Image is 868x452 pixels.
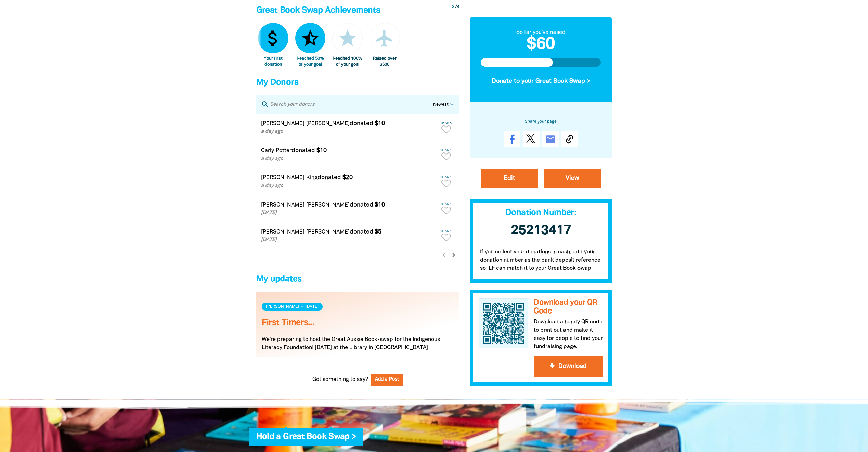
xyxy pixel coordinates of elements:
[261,236,436,244] p: [DATE]
[318,175,341,180] span: donated
[375,121,385,126] em: $10
[306,230,350,235] em: [PERSON_NAME]
[481,169,538,188] a: Edit
[449,250,458,260] button: Next page
[504,131,520,147] a: Share
[276,148,292,153] em: Potter
[450,251,458,259] i: chevron_right
[295,56,326,67] div: Reached 50% of your goal
[438,121,455,124] span: Thank
[300,28,321,49] i: star_half
[261,155,436,163] p: a day ago
[371,374,403,386] button: Add a Post
[256,114,459,264] div: Paginated content
[438,202,455,206] span: Thank
[261,128,436,135] p: a day ago
[269,100,433,109] input: Search your donors
[261,182,436,190] p: a day ago
[542,131,559,147] a: email
[511,224,571,237] span: 25213417
[261,175,305,180] em: [PERSON_NAME]
[545,134,556,145] i: email
[438,118,455,136] button: Thank
[481,118,601,125] h6: Share your page
[256,433,356,441] a: Hold a Great Book Swap >
[332,56,363,67] div: Reached 100% of your goal
[261,209,436,217] p: [DATE]
[374,28,395,49] i: airplanemode_active
[256,275,302,283] span: My updates
[261,203,305,208] em: [PERSON_NAME]
[261,148,274,153] em: Carly
[438,229,455,233] span: Thank
[261,230,305,235] em: [PERSON_NAME]
[505,209,576,217] span: Donation Number:
[263,28,283,49] i: attach_money
[481,72,601,91] button: Donate to your Great Book Swap >
[534,298,603,315] h3: Download your QR Code
[438,148,455,152] span: Thank
[438,146,455,163] button: Thank
[306,121,350,126] em: [PERSON_NAME]
[470,241,612,283] p: If you collect your donations in cash, add your donation number as the bank deposit reference so ...
[534,356,603,377] button: get_appDownload
[256,292,459,365] div: Paginated content
[370,56,400,67] div: Raised over $500
[262,319,315,327] a: First Timers...
[350,202,373,208] span: donated
[452,4,459,10] div: / 4
[261,121,305,126] em: [PERSON_NAME]
[452,5,454,9] span: 2
[350,121,373,126] span: donated
[561,131,578,147] button: Copy Link
[256,4,459,17] h4: Great Book Swap Achievements
[316,148,327,153] em: $10
[312,375,368,384] span: Got something to say?
[479,298,529,348] img: QR Code for Kempsey Library Book Swap
[544,169,601,188] a: View
[375,202,385,208] em: $10
[258,56,288,67] div: Your first donation
[261,100,269,108] i: search
[438,173,455,190] button: Thank
[481,28,601,37] div: So far you've raised
[438,200,455,217] button: Thank
[375,229,381,235] em: $5
[342,175,353,180] em: $20
[481,37,601,53] h2: $60
[306,175,318,180] em: King
[306,203,350,208] em: [PERSON_NAME]
[548,362,556,371] i: get_app
[292,148,315,153] span: donated
[337,28,358,49] i: star
[438,227,455,244] button: Thank
[438,175,455,179] span: Thank
[350,229,373,235] span: donated
[256,79,298,87] span: My Donors
[523,131,540,147] a: Post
